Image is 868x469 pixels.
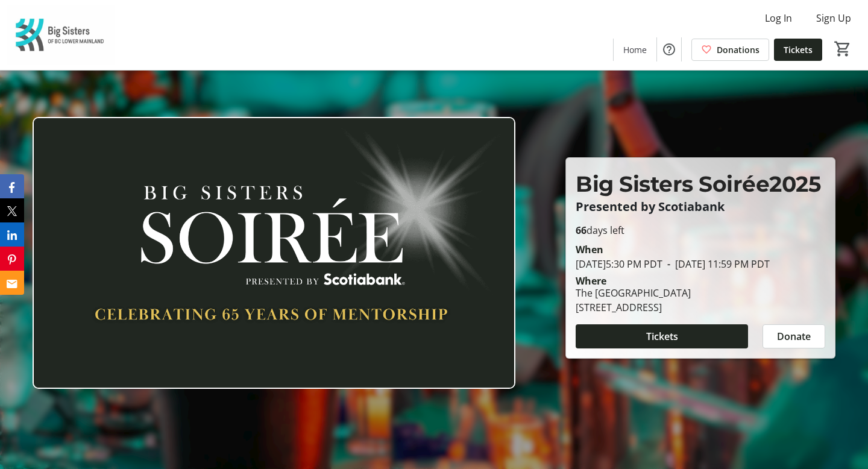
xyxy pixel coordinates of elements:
[576,200,825,213] p: Presented by Scotiabank
[774,39,822,61] a: Tickets
[7,5,115,65] img: Big Sisters of BC Lower Mainland's Logo
[576,286,691,300] div: The [GEOGRAPHIC_DATA]
[763,324,825,348] button: Donate
[657,37,681,61] button: Help
[832,38,854,60] button: Cart
[777,329,811,344] span: Donate
[816,11,851,25] span: Sign Up
[33,117,516,389] img: Campaign CTA Media Photo
[623,43,647,56] span: Home
[576,168,825,200] p: Big Sisters Soirée
[691,39,769,61] a: Donations
[576,224,587,237] span: 66
[765,11,792,25] span: Log In
[576,257,662,271] span: [DATE] 5:30 PM PDT
[755,8,802,28] button: Log In
[784,43,813,56] span: Tickets
[662,257,675,271] span: -
[576,276,606,286] div: Where
[717,43,759,56] span: Donations
[576,324,748,348] button: Tickets
[807,8,861,28] button: Sign Up
[576,300,691,315] div: [STREET_ADDRESS]
[646,329,678,344] span: Tickets
[576,242,603,257] div: When
[576,223,825,238] p: days left
[662,257,770,271] span: [DATE] 11:59 PM PDT
[614,39,656,61] a: Home
[769,171,820,197] span: 2025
